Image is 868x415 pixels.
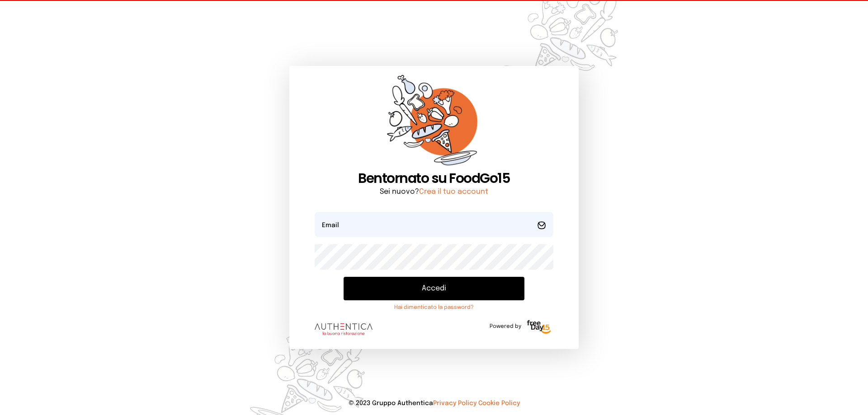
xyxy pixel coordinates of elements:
p: Sei nuovo? [315,187,553,197]
img: logo-freeday.3e08031.png [525,318,553,336]
a: Privacy Policy [433,400,476,406]
h1: Bentornato su FoodGo15 [315,170,553,187]
img: logo.8f33a47.png [315,323,373,335]
span: Powered by [490,323,521,330]
img: sticker-orange.65babaf.png [387,75,481,170]
a: Crea il tuo account [419,188,488,196]
a: Hai dimenticato la password? [344,304,524,311]
a: Cookie Policy [478,400,520,406]
p: © 2023 Gruppo Authentica [14,399,854,408]
button: Accedi [344,277,524,300]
